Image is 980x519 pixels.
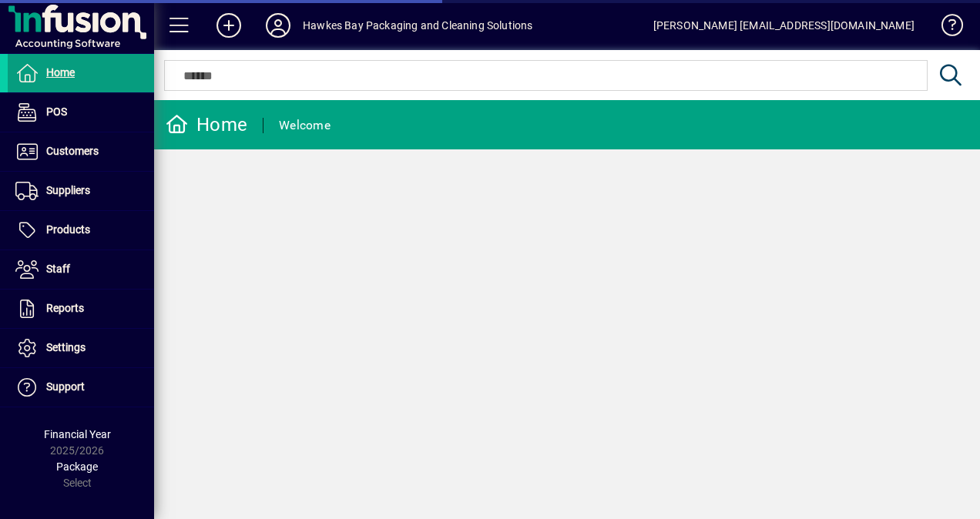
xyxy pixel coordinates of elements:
[46,184,90,196] span: Suppliers
[8,93,154,132] a: POS
[8,211,154,249] a: Products
[46,302,84,314] span: Reports
[46,341,86,353] span: Settings
[8,250,154,289] a: Staff
[279,113,331,138] div: Welcome
[46,380,85,393] span: Support
[8,132,154,171] a: Customers
[8,290,154,328] a: Reports
[303,13,533,38] div: Hawkes Bay Packaging and Cleaning Solutions
[8,329,154,367] a: Settings
[44,428,111,440] span: Financial Year
[653,13,915,38] div: [PERSON_NAME] [EMAIL_ADDRESS][DOMAIN_NAME]
[8,368,154,407] a: Support
[166,112,247,137] div: Home
[204,12,253,39] button: Add
[46,223,90,236] span: Products
[46,105,67,118] span: POS
[8,172,154,210] a: Suppliers
[253,12,303,39] button: Profile
[930,3,961,53] a: Knowledge Base
[46,66,75,79] span: Home
[56,460,98,473] span: Package
[46,145,99,157] span: Customers
[46,263,70,275] span: Staff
